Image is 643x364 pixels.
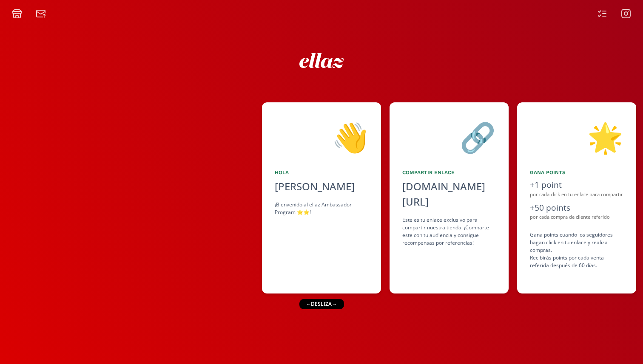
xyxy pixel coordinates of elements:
[299,299,344,309] div: ← desliza →
[530,191,623,198] div: por cada click en tu enlace para compartir
[275,169,368,176] div: Hola
[275,179,368,194] div: [PERSON_NAME]
[530,179,623,191] div: +1 point
[530,169,623,176] div: Gana points
[275,201,368,216] div: ¡Bienvenido al ellaz Ambassador Program ⭐️⭐️!
[530,202,623,214] div: +50 points
[530,214,623,221] div: por cada compra de cliente referido
[299,53,344,68] img: ew9eVGDHp6dD
[402,169,496,176] div: Compartir Enlace
[402,179,496,209] div: [DOMAIN_NAME][URL]
[275,115,368,158] div: 👋
[402,115,496,158] div: 🔗
[530,231,623,269] div: Gana points cuando los seguidores hagan click en tu enlace y realiza compras . Recibirás points p...
[402,216,496,247] div: Este es tu enlace exclusivo para compartir nuestra tienda. ¡Comparte este con tu audiencia y cons...
[530,115,623,158] div: 🌟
